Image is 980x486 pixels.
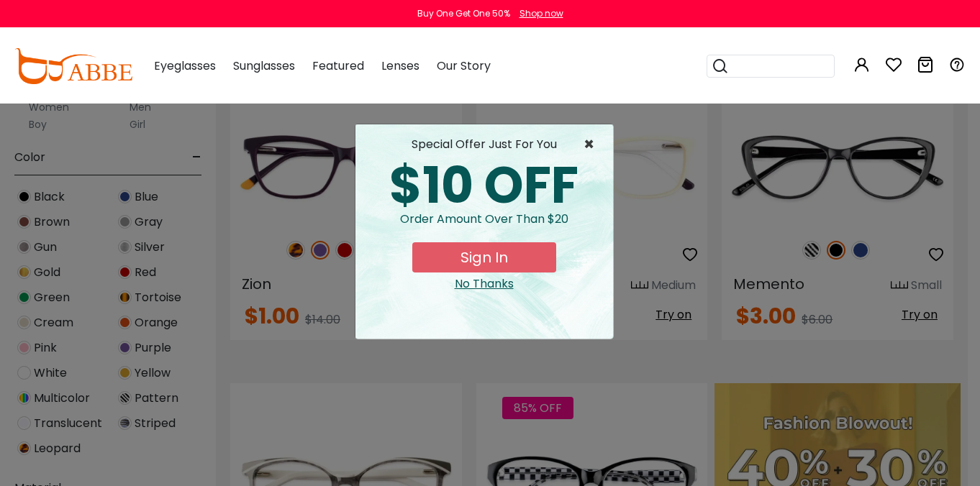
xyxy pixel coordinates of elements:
[367,136,602,153] div: special offer just for you
[437,58,491,74] span: Our Story
[584,136,602,153] button: Close
[233,58,295,74] span: Sunglasses
[520,7,563,20] div: Shop now
[367,275,602,293] div: Close
[367,160,602,211] div: $10 OFF
[14,48,132,84] img: abbeglasses.com
[417,7,510,20] div: Buy One Get One 50%
[154,58,216,74] span: Eyeglasses
[381,58,419,74] span: Lenses
[584,136,602,153] span: ×
[512,7,563,19] a: Shop now
[312,58,364,74] span: Featured
[412,242,556,272] button: Sign In
[367,211,602,242] div: Order amount over than $20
